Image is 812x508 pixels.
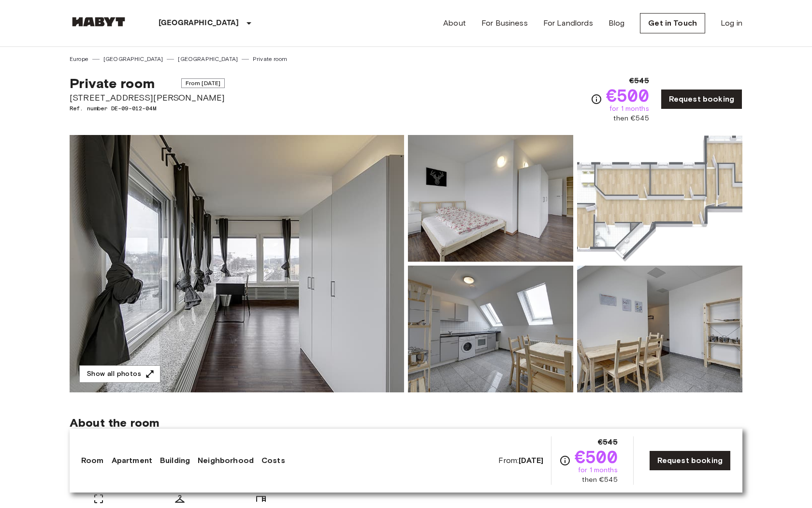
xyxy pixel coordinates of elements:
[575,448,618,465] span: €500
[79,365,160,383] button: Show all photos
[543,17,593,29] a: For Landlords
[640,13,705,33] a: Get in Touch
[103,55,163,63] a: [GEOGRAPHIC_DATA]
[582,475,617,485] span: then €545
[559,455,571,466] svg: Check cost overview for full price breakdown. Please note that discounts apply to new joiners onl...
[598,436,618,448] span: €545
[178,55,238,63] a: [GEOGRAPHIC_DATA]
[70,416,742,430] span: About the room
[159,17,239,29] p: [GEOGRAPHIC_DATA]
[70,91,225,104] span: [STREET_ADDRESS][PERSON_NAME]
[609,17,625,29] a: Blog
[70,17,128,27] img: Habyt
[609,104,649,114] span: for 1 months
[577,266,742,392] img: Picture of unit DE-09-012-04M
[261,455,285,466] a: Costs
[160,455,190,466] a: Building
[649,450,731,471] a: Request booking
[498,455,543,466] span: From:
[408,266,573,392] img: Picture of unit DE-09-012-04M
[181,78,225,88] span: From [DATE]
[70,104,225,113] span: Ref. number DE-09-012-04M
[661,89,742,109] a: Request booking
[253,55,287,63] a: Private room
[198,455,254,466] a: Neighborhood
[721,17,742,29] a: Log in
[577,135,742,262] img: Picture of unit DE-09-012-04M
[112,455,152,466] a: Apartment
[591,93,602,105] svg: Check cost overview for full price breakdown. Please note that discounts apply to new joiners onl...
[443,17,466,29] a: About
[606,87,649,104] span: €500
[613,114,649,123] span: then €545
[519,456,543,465] b: [DATE]
[70,55,88,63] a: Europe
[70,135,404,392] img: Marketing picture of unit DE-09-012-04M
[481,17,528,29] a: For Business
[629,75,649,87] span: €545
[70,75,155,91] span: Private room
[408,135,573,262] img: Picture of unit DE-09-012-04M
[578,465,618,475] span: for 1 months
[81,455,104,466] a: Room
